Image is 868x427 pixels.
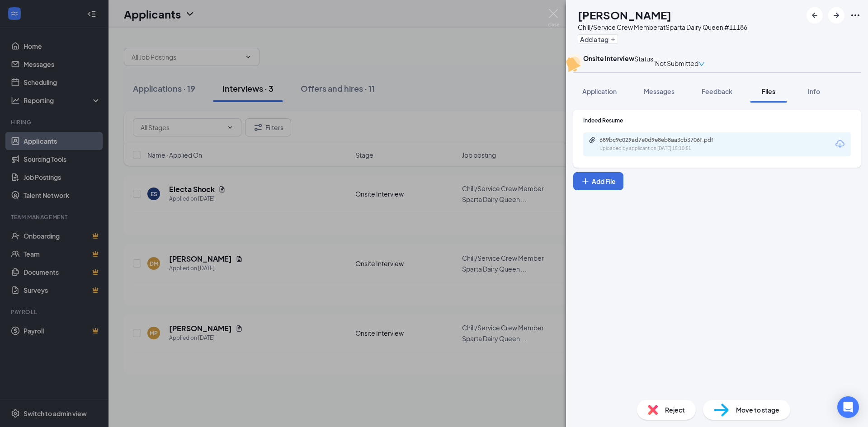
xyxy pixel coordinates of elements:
[599,145,735,152] div: Uploaded by applicant on [DATE] 15:10:51
[644,87,675,95] span: Messages
[736,405,779,415] span: Move to stage
[831,10,842,21] svg: ArrowRight
[589,136,735,152] a: Paperclip689bc9c029ad7e0d9e8eb8aa3cb3706f.pdfUploaded by applicant on [DATE] 15:10:51
[634,54,655,72] div: Status :
[808,87,820,95] span: Info
[762,87,775,95] span: Files
[578,34,618,44] button: PlusAdd a tag
[578,23,747,32] div: Chill/Service Crew Member at Sparta Dairy Queen #11186
[828,7,844,23] button: ArrowRight
[583,54,634,62] b: Onsite Interview
[837,396,859,418] div: Open Intercom Messenger
[850,10,861,21] svg: Ellipses
[835,139,845,150] svg: Download
[809,10,820,21] svg: ArrowLeftNew
[610,37,616,42] svg: Plus
[702,87,732,95] span: Feedback
[583,117,851,124] div: Indeed Resume
[698,61,705,67] span: down
[581,177,590,186] svg: Plus
[807,7,823,23] button: ArrowLeftNew
[655,58,698,68] span: Not Submitted
[589,136,596,144] svg: Paperclip
[665,405,685,415] span: Reject
[582,87,617,95] span: Application
[599,136,726,144] div: 689bc9c029ad7e0d9e8eb8aa3cb3706f.pdf
[578,7,671,23] h1: [PERSON_NAME]
[573,172,623,190] button: Add FilePlus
